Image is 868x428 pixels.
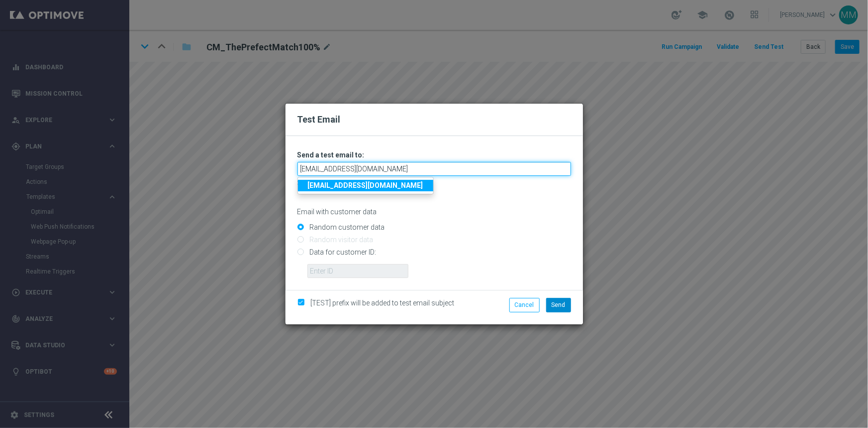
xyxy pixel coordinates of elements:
[297,150,571,159] h3: Send a test email to:
[509,298,540,312] button: Cancel
[297,114,571,126] h2: Test Email
[308,181,423,189] strong: [EMAIL_ADDRESS][DOMAIN_NAME]
[307,223,385,232] label: Random customer data
[307,264,408,278] input: Enter ID
[546,298,571,312] button: Send
[297,207,571,216] p: Email with customer data
[297,178,571,187] p: Separate multiple addresses with commas
[552,301,566,308] span: Send
[298,180,433,191] a: [EMAIL_ADDRESS][DOMAIN_NAME]
[311,299,455,307] span: [TEST] prefix will be added to test email subject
